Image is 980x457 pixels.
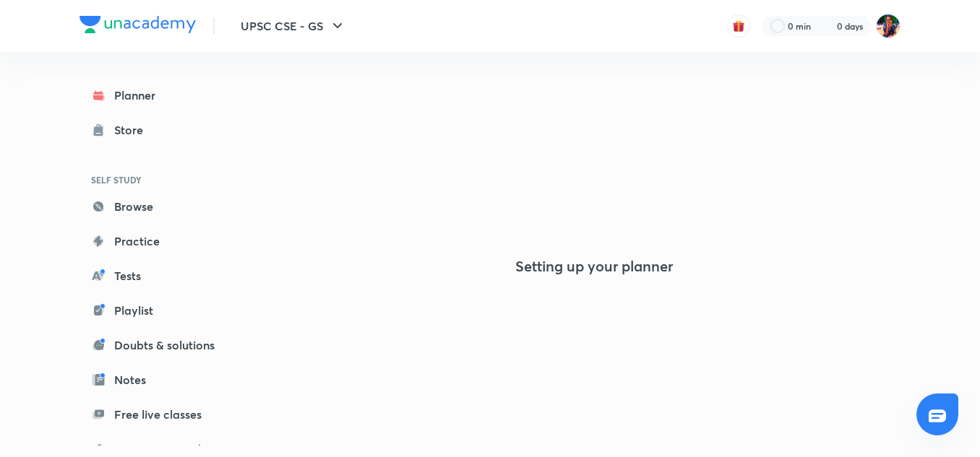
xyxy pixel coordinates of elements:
[79,81,247,110] a: Planner
[79,227,247,256] a: Practice
[876,14,901,38] img: Solanki Ghorai
[79,167,247,192] h6: SELF STUDY
[732,19,745,32] img: avatar
[79,16,196,37] a: Company Logo
[79,331,247,360] a: Doubts & solutions
[515,258,673,275] h4: Setting up your planner
[79,192,247,221] a: Browse
[79,261,247,290] a: Tests
[114,121,152,139] div: Store
[79,296,247,325] a: Playlist
[820,19,834,33] img: streak
[79,16,196,33] img: Company Logo
[727,14,750,38] button: avatar
[232,12,355,40] button: UPSC CSE - GS
[79,365,247,394] a: Notes
[79,400,247,429] a: Free live classes
[79,116,247,144] a: Store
